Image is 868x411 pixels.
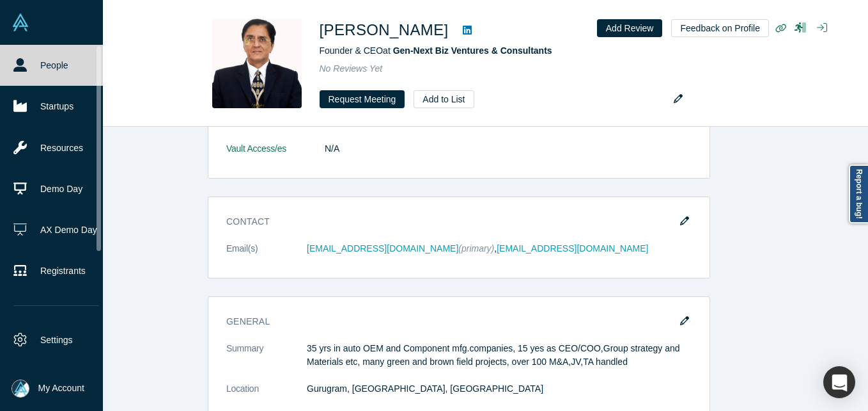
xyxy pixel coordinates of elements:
button: My Account [12,380,84,398]
dd: , [307,242,692,255]
a: [EMAIL_ADDRESS][DOMAIN_NAME] [307,243,458,254]
dt: Vault Access/es [226,142,325,169]
p: 35 yrs in auto OEM and Component mfg.companies, 15 yes as CEO/COO,Group strategy and Materials et... [307,342,692,369]
span: No Reviews Yet [320,63,383,74]
button: Feedback on Profile [671,19,769,37]
h1: [PERSON_NAME] [320,19,449,42]
dt: Email(s) [226,242,307,269]
button: Add Review [597,19,663,37]
dd: N/A [325,142,692,156]
button: Request Meeting [320,90,405,108]
dt: Summary [226,342,307,382]
span: Founder & CEO at [320,45,552,56]
dd: Gurugram, [GEOGRAPHIC_DATA], [GEOGRAPHIC_DATA] [307,382,692,396]
button: Add to List [414,90,474,108]
h3: General [226,315,674,328]
a: [EMAIL_ADDRESS][DOMAIN_NAME] [497,243,648,254]
span: My Account [38,382,84,395]
a: Gen-Next Biz Ventures & Consultants [393,45,552,56]
img: Alchemist Vault Logo [12,13,29,31]
img: Manoj Mishra's Profile Image [212,19,302,108]
dt: Location [226,382,307,409]
img: Mia Scott's Account [12,380,29,398]
span: (primary) [458,243,494,254]
h3: Contact [226,215,674,229]
dt: Alchemist Roles [226,115,325,142]
a: Report a bug! [849,165,868,223]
